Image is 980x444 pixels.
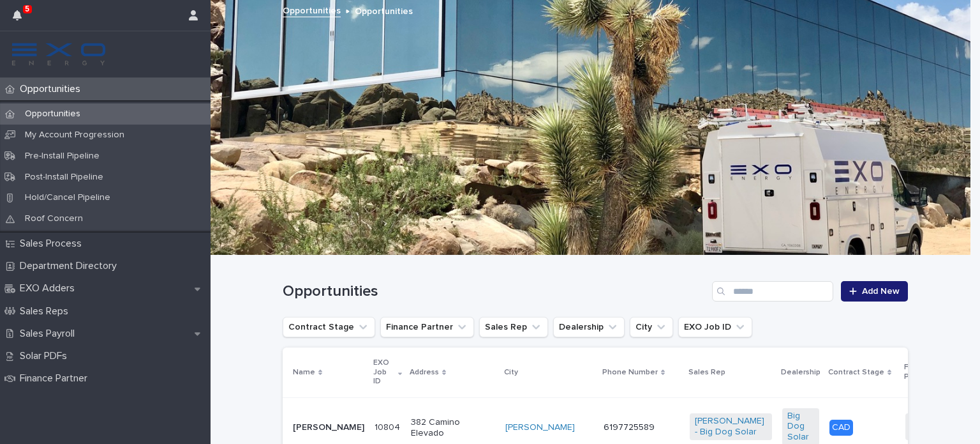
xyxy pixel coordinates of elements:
[602,365,658,379] p: Phone Number
[781,365,820,379] p: Dealership
[15,83,91,95] p: Opportunities
[410,365,439,379] p: Address
[15,109,91,119] p: Opportunities
[630,317,673,337] button: City
[283,3,341,17] a: Opportunities
[15,305,78,318] p: Sales Reps
[678,317,752,337] button: EXO Job ID
[841,281,908,302] a: Add New
[828,365,884,379] p: Contract Stage
[904,360,956,384] p: Finance Partner
[688,365,725,379] p: Sales Rep
[504,365,518,379] p: City
[604,423,655,432] a: 6197725589
[15,282,85,295] p: EXO Adders
[505,422,575,433] a: [PERSON_NAME]
[373,356,395,388] p: EXO Job ID
[829,420,853,436] div: CAD
[15,260,127,272] p: Department Directory
[15,238,92,250] p: Sales Process
[355,3,413,17] p: Opportunities
[695,416,767,438] a: [PERSON_NAME] - Big Dog Solar
[15,151,110,162] p: Pre-Install Pipeline
[787,411,814,443] a: Big Dog Solar
[712,281,833,302] input: Search
[10,42,107,67] img: FKS5r6ZBThi8E5hshIGi
[15,192,121,203] p: Hold/Cancel Pipeline
[15,350,77,362] p: Solar PDFs
[15,130,135,141] p: My Account Progression
[15,213,93,224] p: Roof Concern
[15,372,98,385] p: Finance Partner
[15,172,114,183] p: Post-Install Pipeline
[15,328,85,340] p: Sales Payroll
[283,282,707,301] h1: Opportunities
[375,420,403,433] p: 10804
[553,317,625,337] button: Dealership
[380,317,474,337] button: Finance Partner
[13,8,29,31] div: 5
[411,417,495,439] p: 382 Camino Elevado
[293,365,315,379] p: Name
[283,317,375,337] button: Contract Stage
[25,4,29,13] p: 5
[862,287,900,296] span: Add New
[293,422,364,433] p: [PERSON_NAME]
[479,317,548,337] button: Sales Rep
